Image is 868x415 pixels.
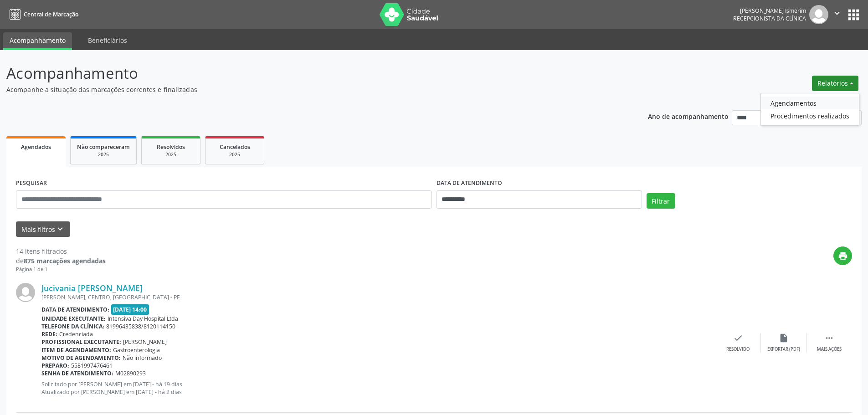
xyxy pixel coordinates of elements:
[41,338,121,346] b: Profissional executante:
[733,333,743,343] i: check
[648,110,729,122] p: Ano de acompanhamento
[148,151,194,158] div: 2025
[71,362,113,369] span: 5581997476461
[647,193,675,209] button: Filtrar
[41,362,69,369] b: Preparo:
[16,283,35,302] img: img
[3,32,72,50] a: Acompanhamento
[6,7,78,22] a: Central de Marcação
[113,346,160,354] span: Gastroenterologia
[812,76,858,91] button: Relatórios
[833,246,852,265] button: print
[106,323,175,330] span: 81996435838/8120114150
[41,380,715,396] p: Solicitado por [PERSON_NAME] em [DATE] - há 19 dias Atualizado por [PERSON_NAME] em [DATE] - há 2...
[55,224,65,234] i: keyboard_arrow_down
[123,338,167,346] span: [PERSON_NAME]
[760,93,859,126] ul: Relatórios
[41,346,111,354] b: Item de agendamento:
[16,221,70,237] button: Mais filtroskeyboard_arrow_down
[846,7,862,23] button: apps
[41,330,57,338] b: Rede:
[41,369,113,377] b: Senha de atendimento:
[24,10,78,18] span: Central de Marcação
[157,143,185,151] span: Resolvidos
[817,346,842,353] div: Mais ações
[16,246,106,256] div: 14 itens filtrados
[832,8,842,18] i: 
[767,346,800,353] div: Exportar (PDF)
[24,256,106,265] strong: 875 marcações agendadas
[41,283,143,293] a: Jucivania [PERSON_NAME]
[212,151,257,158] div: 2025
[838,251,848,261] i: print
[6,85,605,94] p: Acompanhe a situação das marcações correntes e finalizadas
[779,333,789,343] i: insert_drive_file
[809,5,828,24] img: img
[41,323,104,330] b: Telefone da clínica:
[77,151,130,158] div: 2025
[824,333,834,343] i: 
[220,143,250,151] span: Cancelados
[41,293,715,301] div: [PERSON_NAME], CENTRO, [GEOGRAPHIC_DATA] - PE
[123,354,162,362] span: Não informado
[733,15,806,22] span: Recepcionista da clínica
[16,256,106,266] div: de
[41,354,121,362] b: Motivo de agendamento:
[108,315,178,323] span: Intensiva Day Hospital Ltda
[726,346,750,353] div: Resolvido
[6,62,605,85] p: Acompanhamento
[733,7,806,15] div: [PERSON_NAME] Ismerim
[59,330,93,338] span: Credenciada
[437,176,502,190] label: DATA DE ATENDIMENTO
[761,109,859,122] a: Procedimentos realizados
[77,143,130,151] span: Não compareceram
[21,143,51,151] span: Agendados
[16,176,47,190] label: PESQUISAR
[761,97,859,109] a: Agendamentos
[16,266,106,273] div: Página 1 de 1
[41,315,106,323] b: Unidade executante:
[82,32,134,48] a: Beneficiários
[115,369,146,377] span: M02890293
[41,306,109,313] b: Data de atendimento:
[828,5,846,24] button: 
[111,304,149,315] span: [DATE] 14:00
